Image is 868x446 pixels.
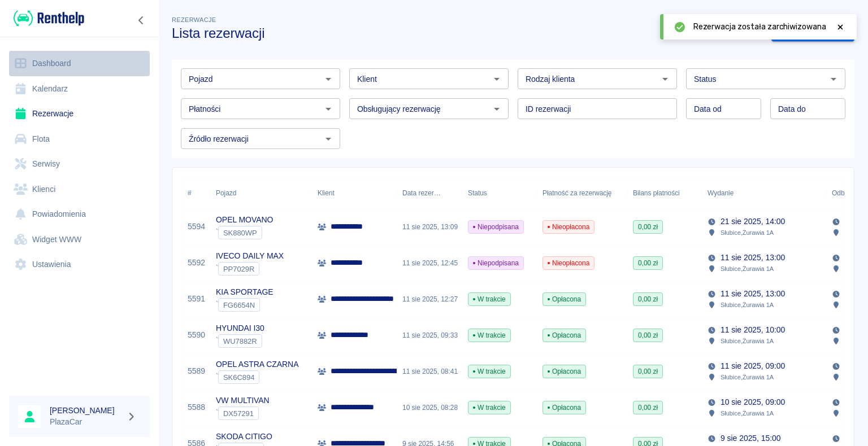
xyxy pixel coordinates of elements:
button: Otwórz [489,71,505,87]
h3: Lista rezerwacji [172,25,762,41]
div: Klient [312,177,397,209]
div: Bilans płatności [627,177,702,209]
button: Otwórz [826,71,841,87]
div: Status [468,177,487,209]
div: Bilans płatności [633,177,680,209]
div: Płatność za rezerwację [542,177,612,209]
input: DD.MM.YYYY [770,98,845,119]
div: ` [216,334,264,348]
div: 11 sie 2025, 09:33 [397,317,462,353]
button: Otwórz [320,101,336,117]
span: WU7882R [219,337,262,346]
a: 5589 [188,365,205,377]
div: ` [216,370,298,384]
span: Opłacona [543,294,585,304]
button: Otwórz [489,101,505,117]
div: Wydanie [702,177,826,209]
p: SKODA CITIGO [216,431,272,443]
div: 11 sie 2025, 08:41 [397,353,462,390]
a: 5588 [188,401,205,413]
a: 5591 [188,293,205,305]
input: DD.MM.YYYY [686,98,761,119]
div: 10 sie 2025, 08:28 [397,390,462,426]
p: Słubice , Żurawia 1A [721,336,774,346]
button: Sort [734,185,749,201]
div: # [182,177,210,209]
p: 21 sie 2025, 14:00 [721,216,785,228]
span: W trakcie [468,330,510,340]
span: Nieopłacona [543,222,594,232]
span: Rezerwacja została zarchiwizowana [693,21,826,33]
span: W trakcie [468,366,510,377]
div: Wydanie [708,177,734,209]
a: 5590 [188,329,205,341]
span: 0,00 zł [633,330,662,340]
span: Rezerwacje [172,16,216,23]
span: W trakcie [468,294,510,304]
a: Powiadomienia [9,202,150,227]
p: 11 sie 2025, 13:00 [721,252,785,264]
a: Widget WWW [9,227,150,252]
a: Ustawienia [9,252,150,277]
button: Otwórz [657,71,673,87]
div: ` [216,406,270,420]
span: Opłacona [543,366,585,377]
span: 0,00 zł [633,294,662,304]
img: Renthelp logo [14,9,84,28]
div: Pojazd [216,177,236,209]
h6: [PERSON_NAME] [50,405,122,416]
div: ` [216,298,274,312]
p: PlazaCar [50,416,122,428]
div: # [188,177,192,209]
a: Rezerwacje [9,101,150,126]
a: Renthelp logo [9,9,84,28]
p: OPEL MOVANO [216,214,273,226]
span: SK6C894 [219,373,259,382]
a: Serwisy [9,151,150,177]
p: Słubice , Żurawia 1A [721,228,774,238]
p: 11 sie 2025, 13:00 [721,288,785,300]
span: 0,00 zł [633,403,662,413]
div: Odbiór [832,177,852,209]
span: 0,00 zł [633,222,662,232]
div: Data rezerwacji [402,177,441,209]
div: Pojazd [210,177,312,209]
span: SK880WP [219,229,262,237]
div: 11 sie 2025, 12:45 [397,245,462,281]
p: IVECO DAILY MAX [216,250,284,262]
span: W trakcie [468,403,510,413]
p: 11 sie 2025, 09:00 [721,360,785,372]
a: Klienci [9,177,150,202]
button: Zwiń nawigację [133,13,150,28]
p: Słubice , Żurawia 1A [721,372,774,382]
div: 11 sie 2025, 13:09 [397,209,462,245]
span: Opłacona [543,403,585,413]
p: KIA SPORTAGE [216,286,274,298]
p: HYUNDAI I30 [216,322,264,334]
span: 0,00 zł [633,258,662,268]
div: Status [462,177,537,209]
p: 11 sie 2025, 10:00 [721,324,785,336]
button: Sort [441,185,457,201]
button: Otwórz [320,131,336,147]
span: DX57291 [219,409,258,418]
span: PP7029R [219,265,259,273]
p: OPEL ASTRA CZARNA [216,358,298,370]
div: 11 sie 2025, 12:27 [397,281,462,317]
span: FG6654N [219,301,259,309]
a: 5594 [188,221,205,233]
span: Niepodpisana [468,222,523,232]
p: Słubice , Żurawia 1A [721,264,774,274]
div: Klient [318,177,335,209]
p: Słubice , Żurawia 1A [721,300,774,310]
span: 0,00 zł [633,366,662,377]
a: Dashboard [9,51,150,76]
div: Płatność za rezerwację [537,177,627,209]
div: ` [216,262,284,276]
div: Data rezerwacji [397,177,462,209]
a: Flota [9,126,150,152]
span: Opłacona [543,330,585,340]
a: Kalendarz [9,76,150,102]
p: Słubice , Żurawia 1A [721,408,774,418]
p: VW MULTIVAN [216,395,270,406]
